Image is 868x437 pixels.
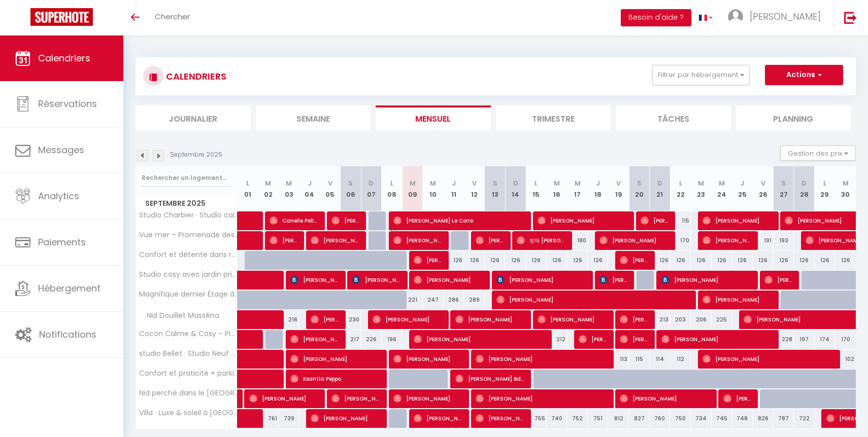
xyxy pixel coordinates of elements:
th: 30 [835,166,856,211]
span: Réservations [38,97,97,110]
input: Rechercher un logement... [142,169,231,187]
span: [PERSON_NAME] [750,10,821,23]
span: [PERSON_NAME] [703,349,834,369]
span: [PERSON_NAME] [414,250,442,270]
span: [PERSON_NAME] [249,389,319,408]
span: Nid perché dans le [GEOGRAPHIC_DATA] avec terrasse [138,389,239,397]
abbr: L [679,178,682,188]
th: 19 [608,166,629,211]
th: 21 [650,166,671,211]
div: 126 [753,251,774,270]
div: 225 [712,310,732,329]
span: [PERSON_NAME] [703,231,751,250]
span: Septembre 2025 [136,196,237,211]
span: Magnifique dernier Étage à 300m de la Promenade! [138,290,239,298]
span: [PERSON_NAME] [393,389,463,408]
th: 24 [712,166,732,211]
span: Studio Charbier · Studio calme avec balcon proche du [GEOGRAPHIC_DATA] [138,211,239,219]
div: 115 [670,211,691,230]
abbr: M [719,178,725,188]
span: Analytics [38,190,79,202]
span: [PERSON_NAME] [393,231,442,250]
div: 126 [464,251,485,270]
button: Gestion des prix [780,145,856,161]
div: 221 [402,290,423,309]
div: 751 [588,409,609,428]
span: [PERSON_NAME] [599,231,669,250]
span: Studio cosy avec jardin privatif - Carabacel, [GEOGRAPHIC_DATA] [138,271,239,278]
span: [PERSON_NAME] [496,270,587,289]
div: 191 [753,231,774,250]
div: 112 [670,350,691,369]
abbr: J [740,178,744,188]
span: Calendriers [38,52,90,64]
abbr: S [781,178,786,188]
th: 09 [402,166,423,211]
div: 170 [670,231,691,250]
th: 03 [279,166,299,211]
th: 22 [670,166,691,211]
abbr: D [369,178,374,188]
th: 05 [320,166,341,211]
span: [PERSON_NAME] [641,211,669,230]
div: 739 [279,409,299,428]
span: Chercher [155,11,190,22]
span: [PERSON_NAME] [476,389,608,408]
div: 752 [567,409,588,428]
abbr: M [575,178,581,188]
th: 01 [238,166,258,211]
div: 114 [650,350,671,369]
div: 812 [608,409,629,428]
abbr: V [472,178,477,188]
span: [PERSON_NAME] [703,211,772,230]
th: 23 [691,166,712,211]
li: Planning [736,105,851,130]
span: [PERSON_NAME] [476,231,504,250]
div: 203 [670,310,691,329]
abbr: M [430,178,436,188]
span: [PERSON_NAME] [620,250,648,270]
th: 17 [567,166,588,211]
li: Tâches [616,105,731,130]
th: 15 [526,166,547,211]
span: [PERSON_NAME] [620,330,648,349]
span: [PERSON_NAME] [311,231,359,250]
span: [PERSON_NAME] [311,409,380,428]
div: 722 [794,409,815,428]
p: Septembre 2025 [170,150,222,160]
abbr: S [637,178,642,188]
div: 115 [629,350,650,369]
h3: CALENDRIERS [163,65,226,88]
div: 126 [815,251,836,270]
div: 126 [712,251,732,270]
abbr: M [286,178,292,188]
div: 193 [773,231,794,250]
div: 126 [485,251,506,270]
span: [PERSON_NAME] [311,310,339,329]
div: 126 [835,251,856,270]
abbr: V [761,178,765,188]
abbr: M [265,178,271,188]
div: 197 [794,330,815,349]
abbr: J [596,178,600,188]
abbr: L [823,178,826,188]
span: [PERSON_NAME] [764,270,792,289]
div: 126 [670,251,691,270]
div: 126 [732,251,753,270]
div: 212 [547,330,567,349]
span: [PERSON_NAME] [476,349,608,369]
div: 826 [753,409,774,428]
span: [PERSON_NAME] [393,349,463,369]
div: 734 [691,409,712,428]
span: [PERSON_NAME] [414,270,483,289]
div: 126 [547,251,567,270]
img: Super Booking [30,8,93,26]
span: [PERSON_NAME] [538,211,628,230]
span: studio Bellet · Studio Neuf avec [PERSON_NAME] et Aperçu Mer [138,350,239,357]
span: Confort et praticité + parking au centre de [GEOGRAPHIC_DATA] [138,370,239,377]
abbr: L [535,178,538,188]
th: 27 [773,166,794,211]
li: Semaine [256,105,371,130]
span: [PERSON_NAME] [414,330,546,349]
div: 126 [773,251,794,270]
